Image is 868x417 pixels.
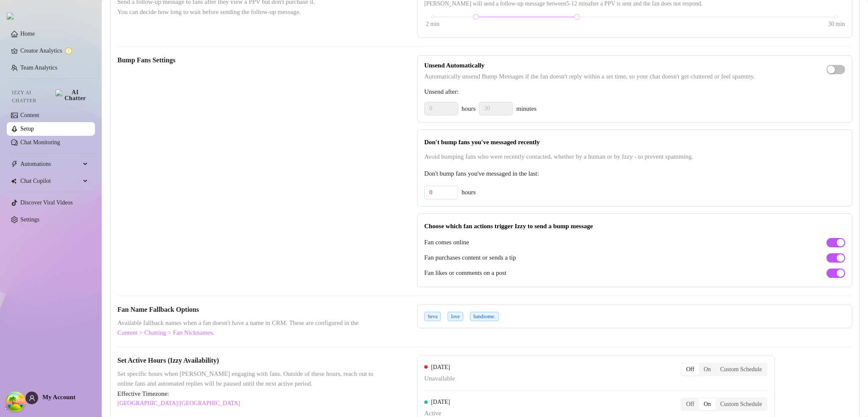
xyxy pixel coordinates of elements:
[424,72,755,82] span: Automatically unsend Bump Messages if the fan doesn't reply within a set time, so your chat doesn...
[117,369,375,389] span: Set specific hours when [PERSON_NAME] engaging with fans. Outside of these hours, reach out to on...
[7,393,24,410] button: Open Tanstack query devtools
[29,395,35,401] span: user
[20,126,34,132] a: Setup
[424,374,455,384] span: Unavailable
[462,104,476,114] span: hours
[12,89,52,105] span: Izzy AI Chatter
[681,397,768,411] div: segmented control
[117,318,375,338] span: Available fallback names when a fan doesn't have a name in CRM. These are configured in the .
[424,312,441,321] span: Seva
[7,13,14,20] img: logo.svg
[56,90,88,101] img: AI Chatter
[20,157,81,171] span: Automations
[424,87,845,97] span: Unsend after:
[20,44,88,58] a: Creator Analytics exclamation-circle
[715,364,766,375] div: Custom Schedule
[424,253,516,263] span: Fan purchases content or sends a tip
[715,398,766,410] div: Custom Schedule
[681,363,768,376] div: segmented control
[424,223,593,229] strong: Choose which fan actions trigger Izzy to send a bump message
[117,389,375,399] span: Effective Timezone:
[424,238,469,248] span: Fan comes online
[20,174,81,188] span: Chat Copilot
[516,104,537,114] span: minutes
[42,394,75,400] span: My Account
[20,199,73,206] a: Discover Viral Videos
[699,364,715,375] div: On
[117,329,213,336] a: Content > Chatting > Fan Nicknames
[431,399,450,405] span: [DATE]
[699,398,715,410] div: On
[117,305,375,315] h5: Fan Name Fallback Options
[424,62,484,69] strong: Unsend Automatically
[117,399,240,408] a: [GEOGRAPHIC_DATA]/[GEOGRAPHIC_DATA]
[424,268,506,278] span: Fan likes or comments on a post
[424,152,845,162] span: Avoid bumping fans who were recently contacted, whether by a human or by Izzy - to prevent spamming.
[11,178,17,184] img: Chat Copilot
[20,64,57,71] a: Team Analytics
[20,216,39,223] a: Settings
[424,169,845,179] span: Don't bump fans you've messaged in the last:
[20,31,35,37] a: Home
[682,364,699,375] div: Off
[448,312,463,321] span: love
[117,355,375,366] h5: Set Active Hours (Izzy Availability)
[426,20,440,29] div: 2 min
[117,55,375,65] h5: Bump Fans Settings
[462,188,476,198] span: hours
[470,312,499,321] span: handsome.
[4,405,10,411] span: build
[424,139,540,146] strong: Don't bump fans you've messaged recently
[682,398,699,410] div: Off
[20,112,39,118] a: Content
[431,364,450,370] span: [DATE]
[20,139,60,146] a: Chat Monitoring
[828,20,845,29] div: 30 min
[11,161,18,168] span: thunderbolt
